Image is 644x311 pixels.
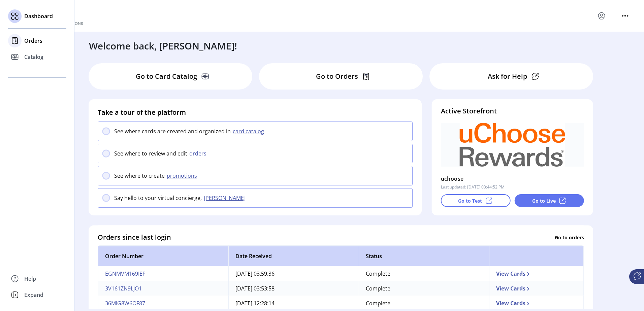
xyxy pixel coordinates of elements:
[114,127,231,135] p: See where cards are created and organized in
[24,291,43,299] span: Expand
[231,127,268,135] button: card catalog
[98,296,228,311] td: 36MIG8W6OF87
[202,194,250,202] button: [PERSON_NAME]
[24,53,43,61] span: Catalog
[489,296,584,311] td: View Cards
[98,246,228,266] th: Order Number
[228,281,359,296] td: [DATE] 03:53:58
[98,281,228,296] td: 3V161ZN9LJO1
[555,234,584,241] p: Go to orders
[24,12,53,20] span: Dashboard
[441,106,584,116] h4: Active Storefront
[98,232,171,242] h4: Orders since last login
[114,149,187,158] p: See where to review and edit
[489,281,584,296] td: View Cards
[458,197,482,204] p: Go to Test
[98,266,228,281] td: EGNMVM169IEF
[114,172,165,180] p: See where to create
[98,107,413,117] h4: Take a tour of the platform
[359,296,489,311] td: Complete
[24,275,36,283] span: Help
[228,296,359,311] td: [DATE] 12:28:14
[488,71,527,81] p: Ask for Help
[441,173,464,184] p: uchoose
[359,266,489,281] td: Complete
[359,246,489,266] th: Status
[441,184,505,190] p: Last updated: [DATE] 03:44:52 PM
[228,266,359,281] td: [DATE] 03:59:36
[114,194,202,202] p: Say hello to your virtual concierge,
[89,39,237,53] h3: Welcome back, [PERSON_NAME]!
[165,172,201,180] button: promotions
[489,266,584,281] td: View Cards
[187,149,211,158] button: orders
[596,10,607,21] button: menu
[316,71,358,81] p: Go to Orders
[136,71,197,81] p: Go to Card Catalog
[620,10,631,21] button: menu
[228,246,359,266] th: Date Received
[24,37,42,45] span: Orders
[359,281,489,296] td: Complete
[532,197,556,204] p: Go to Live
